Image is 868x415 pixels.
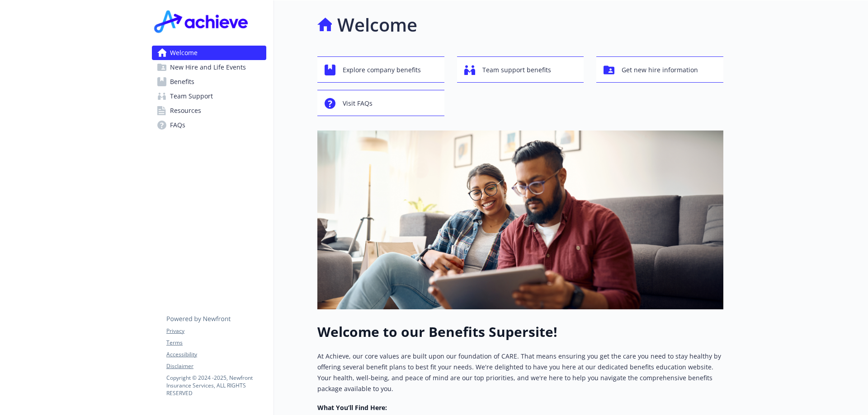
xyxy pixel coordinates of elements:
a: New Hire and Life Events [152,60,266,75]
a: Disclaimer [166,362,266,370]
p: At Achieve, our core values are built upon our foundation of CARE. That means ensuring you get th... [317,351,723,394]
span: Get new hire information [622,61,698,79]
a: Welcome [152,46,266,60]
span: Benefits [170,75,194,89]
a: Team Support [152,89,266,103]
span: Welcome [170,46,198,60]
button: Visit FAQs [317,90,444,116]
p: Copyright © 2024 - 2025 , Newfront Insurance Services, ALL RIGHTS RESERVED [166,374,266,397]
button: Explore company benefits [317,56,444,83]
img: overview page banner [317,131,723,309]
span: FAQs [170,118,185,132]
a: Benefits [152,75,266,89]
a: Privacy [166,327,266,335]
a: Terms [166,339,266,347]
span: Team support benefits [482,61,551,79]
button: Get new hire information [596,56,723,83]
span: Resources [170,103,201,118]
a: Accessibility [166,350,266,359]
span: Explore company benefits [343,61,421,79]
h1: Welcome [337,11,417,38]
strong: What You’ll Find Here: [317,403,387,412]
span: New Hire and Life Events [170,60,246,75]
h1: Welcome to our Benefits Supersite! [317,324,723,340]
span: Visit FAQs [343,95,373,112]
button: Team support benefits [457,56,584,83]
span: Team Support [170,89,213,103]
a: FAQs [152,118,266,132]
a: Resources [152,103,266,118]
